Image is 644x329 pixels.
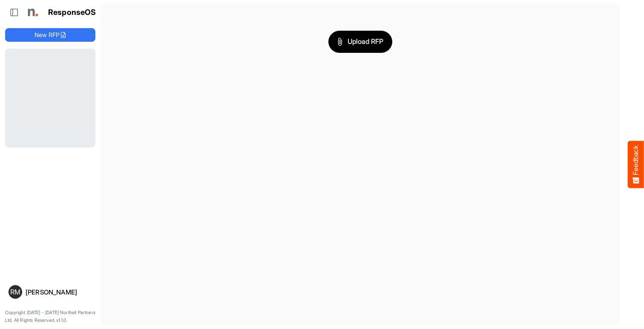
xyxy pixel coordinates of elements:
[10,289,20,295] span: RM
[328,31,392,53] button: Upload RFP
[5,28,95,42] button: New RFP
[5,49,95,147] div: Loading...
[26,289,92,295] div: [PERSON_NAME]
[23,4,40,21] img: Northell
[48,8,96,17] h1: ResponseOS
[337,36,383,47] span: Upload RFP
[5,309,95,324] p: Copyright [DATE] - [DATE] Northell Partners Ltd. All Rights Reserved. v1.1.0
[628,141,644,188] button: Feedback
